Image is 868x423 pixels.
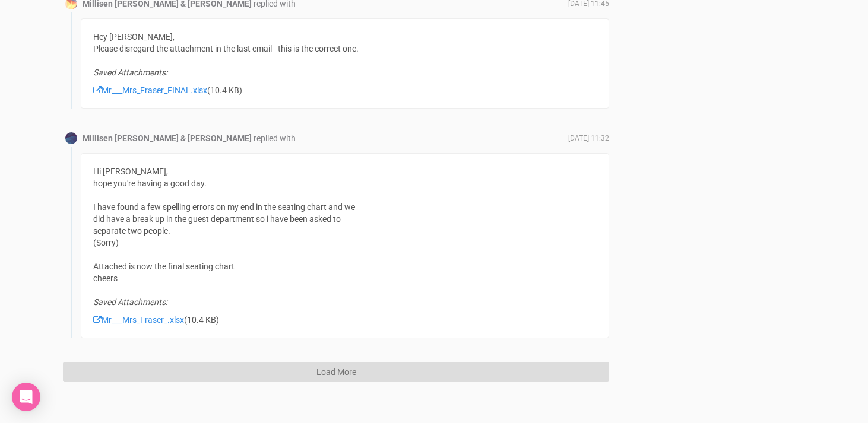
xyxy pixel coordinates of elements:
[81,18,609,109] div: Hey [PERSON_NAME], Please disregard the attachment in the last email - this is the correct one.
[568,133,609,144] span: [DATE] 11:32
[93,297,167,307] i: Saved Attachments:
[63,362,609,382] button: Load More
[81,153,609,338] div: Hi [PERSON_NAME], hope you're having a good day. I have found a few spelling errors on my end in ...
[254,133,296,143] span: replied with
[93,315,184,325] a: Mr___Mrs_Fraser_.xlsx
[93,68,167,77] i: Saved Attachments:
[93,315,219,325] span: (10.4 KB)
[12,383,40,411] div: Open Intercom Messenger
[83,133,252,143] strong: Millisen [PERSON_NAME] & [PERSON_NAME]
[65,132,77,144] img: Profile Image
[93,85,207,95] a: Mr___Mrs_Fraser_FINAL.xlsx
[93,85,242,95] span: (10.4 KB)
